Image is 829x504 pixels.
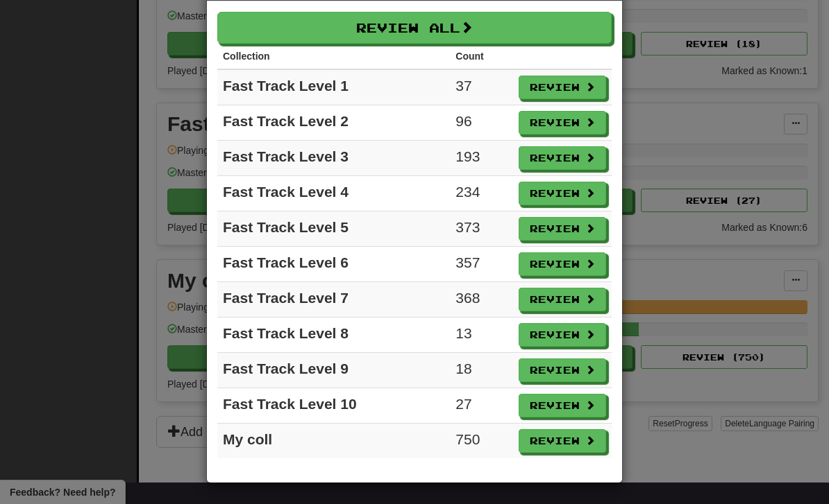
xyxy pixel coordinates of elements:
[217,388,450,424] td: Fast Track Level 10
[217,141,450,176] td: Fast Track Level 3
[217,69,450,105] td: Fast Track Level 1
[450,247,513,282] td: 357
[217,247,450,282] td: Fast Track Level 6
[519,394,606,417] button: Review
[217,176,450,211] td: Fast Track Level 4
[450,318,513,353] td: 13
[217,353,450,388] td: Fast Track Level 9
[217,105,450,141] td: Fast Track Level 2
[519,288,606,311] button: Review
[217,318,450,353] td: Fast Track Level 8
[450,353,513,388] td: 18
[450,69,513,105] td: 37
[217,12,612,44] button: Review All
[519,252,606,276] button: Review
[450,176,513,211] td: 234
[519,429,606,453] button: Review
[450,388,513,424] td: 27
[217,282,450,318] td: Fast Track Level 7
[450,141,513,176] td: 193
[450,282,513,318] td: 368
[450,105,513,141] td: 96
[217,44,450,69] th: Collection
[450,424,513,459] td: 750
[519,146,606,170] button: Review
[217,211,450,247] td: Fast Track Level 5
[519,76,606,99] button: Review
[217,424,450,459] td: My coll
[519,323,606,347] button: Review
[450,44,513,69] th: Count
[519,182,606,205] button: Review
[519,217,606,241] button: Review
[450,211,513,247] td: 373
[519,111,606,134] button: Review
[519,358,606,382] button: Review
